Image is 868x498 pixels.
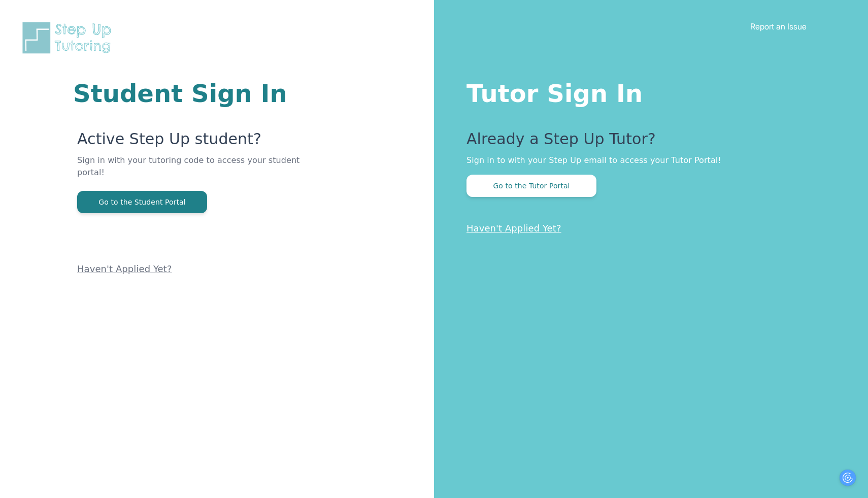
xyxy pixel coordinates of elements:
[466,77,827,106] h1: Tutor Sign In
[466,181,596,190] a: Go to the Tutor Portal
[466,223,561,234] a: Haven't Applied Yet?
[466,175,596,197] button: Go to the Tutor Portal
[466,130,827,154] p: Already a Step Up Tutor?
[466,154,827,167] p: Sign in to with your Step Up email to access your Tutor Portal!
[20,20,118,55] img: Step Up Tutoring horizontal logo
[77,154,312,191] p: Sign in with your tutoring code to access your student portal!
[77,191,207,213] button: Go to the Student Portal
[73,81,312,106] h1: Student Sign In
[77,263,172,274] a: Haven't Applied Yet?
[77,197,207,207] a: Go to the Student Portal
[750,21,807,31] a: Report an Issue
[77,130,312,154] p: Active Step Up student?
